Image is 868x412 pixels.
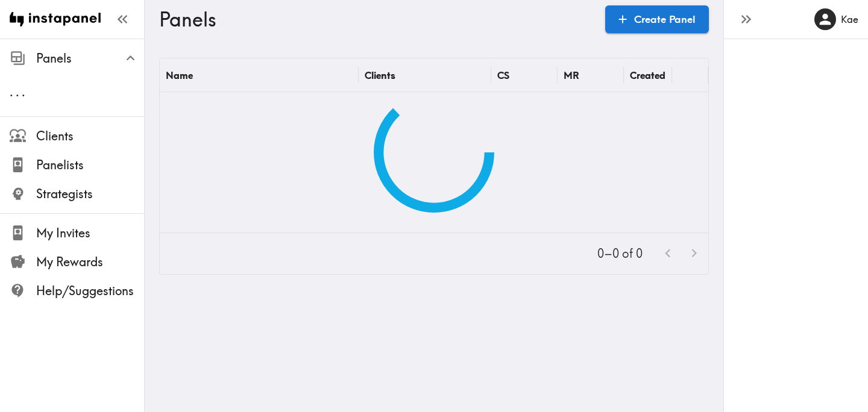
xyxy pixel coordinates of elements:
span: My Rewards [36,254,144,270]
span: Panelists [36,157,144,173]
h6: Kae [841,13,858,26]
div: Created [630,69,665,81]
p: 0–0 of 0 [597,245,643,262]
span: Panels [36,50,144,67]
div: MR [564,69,579,81]
span: My Invites [36,225,144,242]
span: . [16,84,19,99]
span: Strategists [36,186,144,202]
div: Clients [365,69,395,81]
span: Clients [36,128,144,145]
div: CS [497,69,509,81]
span: Help/Suggestions [36,282,144,299]
span: . [10,84,13,99]
h3: Panels [159,8,596,31]
span: . [22,84,25,99]
a: Create Panel [605,5,709,33]
div: Name [166,69,193,81]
